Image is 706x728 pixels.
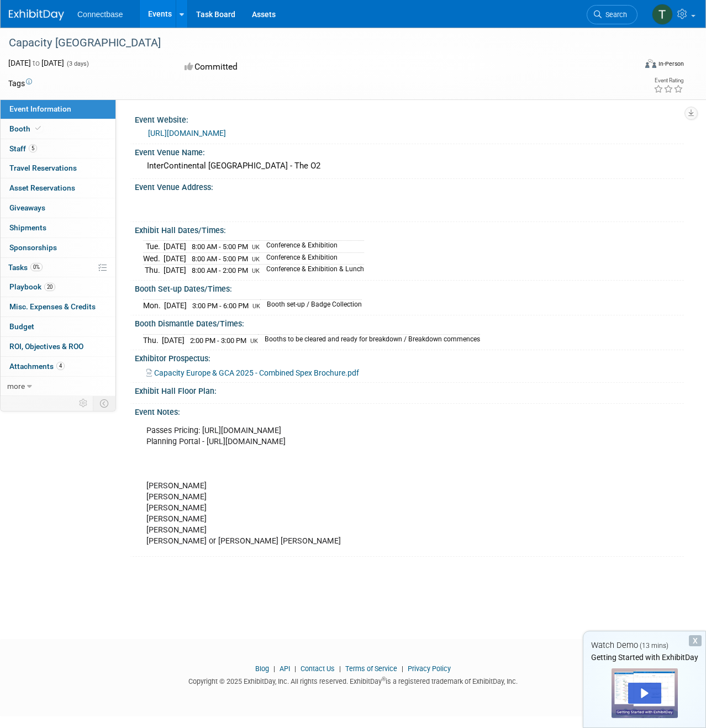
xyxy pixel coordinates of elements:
td: [DATE] [164,299,187,311]
span: Event Information [9,104,71,113]
span: 0% [30,263,43,271]
div: Event Notes: [135,404,684,418]
td: [DATE] [162,334,185,346]
span: Budget [9,322,34,331]
div: In-Person [658,60,684,68]
td: Personalize Event Tab Strip [74,396,93,410]
span: UK [252,256,260,263]
div: Play [628,683,661,704]
span: 4 [56,362,65,370]
div: Committed [181,57,396,77]
td: [DATE] [164,265,186,276]
span: Playbook [9,282,55,291]
span: 20 [44,283,55,291]
span: Staff [9,144,37,153]
td: Mon. [143,299,164,311]
span: Shipments [9,223,46,232]
a: Privacy Policy [408,664,451,673]
div: Booth Dismantle Dates/Times: [135,315,684,329]
a: Travel Reservations [1,159,115,178]
img: ExhibitDay [9,9,64,20]
a: Asset Reservations [1,178,115,198]
a: ROI, Objectives & ROO [1,337,115,356]
a: Capacity Europe & GCA 2025 - Combined Spex Brochure.pdf [146,368,359,377]
td: Tue. [143,241,164,253]
div: Event Venue Name: [135,144,684,158]
span: | [292,664,299,673]
span: Travel Reservations [9,163,77,172]
td: Conference & Exhibition [260,241,364,253]
span: (3 days) [66,60,89,67]
td: Tags [8,78,32,89]
td: Thu. [143,334,162,346]
span: Misc. Expenses & Credits [9,302,96,311]
span: Capacity Europe & GCA 2025 - Combined Spex Brochure.pdf [154,368,359,377]
a: Event Information [1,99,115,119]
sup: ® [382,676,386,682]
td: Booths to be cleared and ready for breakdown / Breakdown commences [258,334,480,346]
span: 3:00 PM - 6:00 PM [192,302,249,310]
span: (13 mins) [640,642,668,650]
a: Search [587,5,637,24]
a: Playbook20 [1,277,115,297]
span: ROI, Objectives & ROO [9,342,83,351]
td: [DATE] [164,241,186,253]
td: Thu. [143,265,164,276]
div: Event Website: [135,112,684,125]
span: 2:00 PM - 3:00 PM [190,336,246,345]
span: | [336,664,344,673]
span: 8:00 AM - 5:00 PM [192,255,248,263]
span: to [31,59,41,67]
span: UK [252,267,260,275]
a: Misc. Expenses & Credits [1,297,115,316]
a: Shipments [1,218,115,238]
td: Conference & Exhibition [260,252,364,265]
span: 8:00 AM - 2:00 PM [192,266,248,275]
span: Attachments [9,362,65,371]
td: Booth set-up / Badge Collection [260,299,362,311]
span: Asset Reservations [9,183,75,192]
div: Getting Started with ExhibitDay [583,652,705,663]
span: | [271,664,278,673]
a: Sponsorships [1,238,115,257]
div: Exhibitor Prospectus: [135,350,684,364]
span: Giveaways [9,203,45,212]
a: Blog [255,664,269,673]
a: Contact Us [301,664,335,673]
span: Booth [9,124,43,133]
div: Exhibit Hall Floor Plan: [135,383,684,397]
i: Booth reservation complete [35,125,41,131]
div: Exhibit Hall Dates/Times: [135,222,684,236]
div: Booth Set-up Dates/Times: [135,281,684,294]
span: UK [252,303,260,310]
td: Conference & Exhibition & Lunch [260,265,364,276]
a: [URL][DOMAIN_NAME] [148,129,226,138]
span: Search [602,10,627,19]
span: 5 [29,144,37,152]
div: Event Format [585,57,684,74]
img: Format-Inperson.png [645,59,656,68]
div: Event Rating [654,78,683,83]
span: UK [250,337,258,345]
div: Event Venue Address: [135,179,684,193]
a: Tasks0% [1,258,115,277]
td: [DATE] [164,252,186,265]
span: | [399,664,406,673]
img: Trey Willis [652,4,673,25]
div: Dismiss [689,635,702,646]
div: Passes Pricing: [URL][DOMAIN_NAME] Planning Portal - [URL][DOMAIN_NAME] [PERSON_NAME] [PERSON_NAM... [139,420,575,553]
td: Toggle Event Tabs [93,396,116,410]
a: Booth [1,119,115,139]
a: Giveaways [1,198,115,218]
span: Sponsorships [9,243,57,252]
a: API [280,664,290,673]
a: Budget [1,317,115,336]
span: UK [252,244,260,251]
div: InterContinental [GEOGRAPHIC_DATA] - The O2 [143,157,676,175]
a: Attachments4 [1,357,115,376]
span: Tasks [8,263,43,272]
div: Capacity [GEOGRAPHIC_DATA] [5,33,626,53]
span: Connectbase [77,10,123,19]
a: Staff5 [1,139,115,159]
span: 8:00 AM - 5:00 PM [192,242,248,251]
